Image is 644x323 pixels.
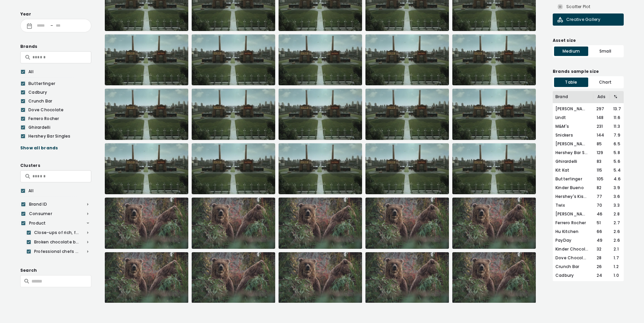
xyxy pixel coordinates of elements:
div: Chart [588,78,622,87]
img: arrow_drop_down_open-b7514784.svg [85,229,91,236]
div: [PERSON_NAME]'s [555,141,593,147]
div: 1.0 [610,272,621,278]
img: arrow_drop_down-cd8b5fdd.svg [85,220,91,227]
img: Twix_pathmatics_804965486__007.jpeg [105,252,188,303]
img: Twix_pathmatics_324407386__014.jpeg [279,34,362,86]
img: Twix_pathmatics_333278832__007.jpeg [105,198,188,249]
img: Twix_pathmatics_321958359__014.jpeg [452,34,536,86]
div: Brands [20,43,91,50]
div: - [48,23,56,28]
div: Small [588,47,622,56]
div: Kinder Bueno [555,185,593,191]
div: 77 [593,194,610,200]
img: Twix_pathmatics_530165534__007.jpeg [279,198,362,249]
img: Twix_pathmatics_333278832__008.jpeg [452,198,536,249]
div: 2.7 [610,220,621,226]
div: Hershey Bar Singles [28,133,88,139]
div: [PERSON_NAME] [555,106,592,112]
div: 82 [593,185,610,191]
div: 2.1 [610,246,621,252]
div: Table [554,78,588,87]
div: 85 [593,141,610,147]
div: Butterfinger [28,81,88,87]
div: Search [20,267,91,274]
img: Twix_pathmatics_275815458__013.jpeg [192,143,275,195]
div: Professional chefs and home bakers preparing chocolate desserts [26,247,91,256]
div: 11.3 [610,123,621,129]
div: Asset size [553,37,624,44]
div: 5.8 [610,150,621,156]
img: Twix_pathmatics_328399924__013.jpeg [192,34,275,86]
img: arrow_drop_down_open-b7514784.svg [85,239,91,245]
img: Twix_pathmatics_276243085__013.jpeg [105,89,188,140]
div: 49 [593,237,610,243]
div: Ferrero Rocher [28,116,88,122]
div: Brand ID [29,201,79,207]
div: Hu Kitchen [555,229,593,235]
div: Broken chocolate bars and candy cross-sections in advertising [26,237,91,247]
div: 51 [593,220,610,226]
div: Cadbury [28,89,88,95]
div: 297 [592,106,609,112]
div: [PERSON_NAME] [555,211,593,217]
div: Professional chefs and home bakers preparing chocolate desserts [34,248,79,255]
div: 105 [593,176,610,182]
div: 1.7 [610,255,621,261]
div: 5.6 [610,158,621,165]
img: Twix_pathmatics_276355878__013.jpeg [365,89,449,140]
div: 32 [593,246,610,252]
div: Ferrero Rocher [555,220,593,226]
img: Twix_pathmatics_360450150__007.jpeg [192,252,275,303]
div: Lindt [555,115,593,121]
img: arrow_drop_down_open-b7514784.svg [85,201,91,208]
div: Clusters [20,162,91,169]
div: Brand [555,94,593,100]
div: Dove Chocolate [28,107,88,113]
div: 66 [593,229,610,235]
div: Product [20,218,91,228]
div: 4.6 [610,176,621,182]
div: Product [29,220,79,226]
img: Twix_pathmatics_270463189__014.jpeg [452,143,536,195]
div: 2.6 [610,229,621,235]
div: 11.6 [610,115,621,121]
img: Twix_pathmatics_360450150__008.jpeg [365,198,449,249]
img: Twix_pathmatics_276355878__014.jpeg [452,89,536,140]
div: Hershey's Kisses [555,194,593,200]
div: 129 [593,150,610,156]
div: Hershey Bar Singles [555,150,593,156]
div: Cadbury [555,272,593,278]
img: Twix_pathmatics_275815458__014.jpeg [365,143,449,195]
div: Creative Gallery [557,16,600,23]
div: 3.3 [610,202,621,208]
div: Snickers [555,132,593,138]
div: Brand ID [20,200,91,209]
div: Year [20,11,91,18]
div: Butterfinger [555,176,593,182]
div: 1.2 [610,264,621,270]
img: Twix_pathmatics_333162782__007.jpeg [452,252,536,303]
div: Twix [555,202,593,208]
div: 26 [593,264,610,270]
div: 7.9 [610,132,621,138]
img: Twix_pathmatics_530165534__008.jpeg [192,198,275,249]
div: 3.6 [610,194,621,200]
img: Twix_pathmatics_276243085__014.jpeg [279,89,362,140]
div: 2.6 [610,237,621,243]
div: 6.5 [610,141,621,147]
div: 5.4 [610,167,621,173]
div: PayDay [555,237,593,243]
div: M&M's [555,123,593,129]
img: Twix_pathmatics_333262759__008.jpeg [365,252,449,303]
div: 3.9 [610,185,621,191]
div: Broken chocolate bars and candy cross-sections in advertising [34,239,79,245]
div: Kinder Chocolate [555,246,593,252]
div: Crunch Bar [28,98,88,104]
div: 13.7 [609,106,621,112]
img: Twix_pathmatics_804965486__008.jpeg [279,252,362,303]
div: 115 [593,167,610,173]
div: Consumer [20,209,91,218]
div: Medium [554,47,588,56]
div: Close-ups of rich, flowing chocolate and suspended ingredients [34,230,79,236]
div: Ghirardelli [28,124,88,130]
